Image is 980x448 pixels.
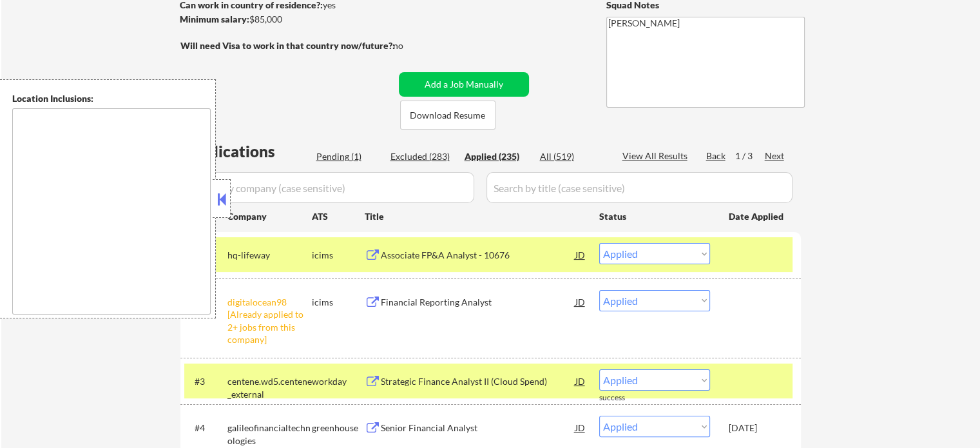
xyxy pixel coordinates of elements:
[312,296,365,309] div: icims
[227,210,312,223] div: Company
[393,39,430,52] div: no
[540,150,604,163] div: All (519)
[574,369,587,393] div: JD
[381,375,575,388] div: Strategic Finance Analyst II (Cloud Spend)
[195,375,217,388] div: #3
[390,150,455,163] div: Excluded (283)
[227,296,312,346] div: digitalocean98 [Already applied to 2+ jobs from this company]
[312,249,365,262] div: icims
[316,150,381,163] div: Pending (1)
[195,422,217,434] div: #4
[227,249,312,262] div: hq-lifeway
[12,92,211,105] div: Location Inclusions:
[381,249,575,262] div: Associate FP&A Analyst - 10676
[622,150,691,162] div: View All Results
[312,210,365,223] div: ATS
[729,422,785,434] div: [DATE]
[227,375,312,400] div: centene.wd5.centene_external
[574,290,587,313] div: JD
[227,422,312,447] div: galileofinancialtechnologies
[465,150,529,163] div: Applied (235)
[735,150,765,162] div: 1 / 3
[599,393,651,404] div: success
[365,210,587,223] div: Title
[180,14,249,24] strong: Minimum salary:
[486,172,793,203] input: Search by title (case sensitive)
[706,150,727,162] div: Back
[599,204,710,228] div: Status
[765,150,785,162] div: Next
[381,422,575,434] div: Senior Financial Analyst
[312,422,365,434] div: greenhouse
[574,416,587,439] div: JD
[184,172,474,203] input: Search by company (case sensitive)
[180,40,395,51] strong: Will need Visa to work in that country now/future?:
[312,375,365,388] div: workday
[399,72,529,97] button: Add a Job Manually
[381,296,575,309] div: Financial Reporting Analyst
[180,13,394,26] div: $85,000
[184,144,312,159] div: Applications
[574,243,587,266] div: JD
[729,210,785,223] div: Date Applied
[400,101,495,130] button: Download Resume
